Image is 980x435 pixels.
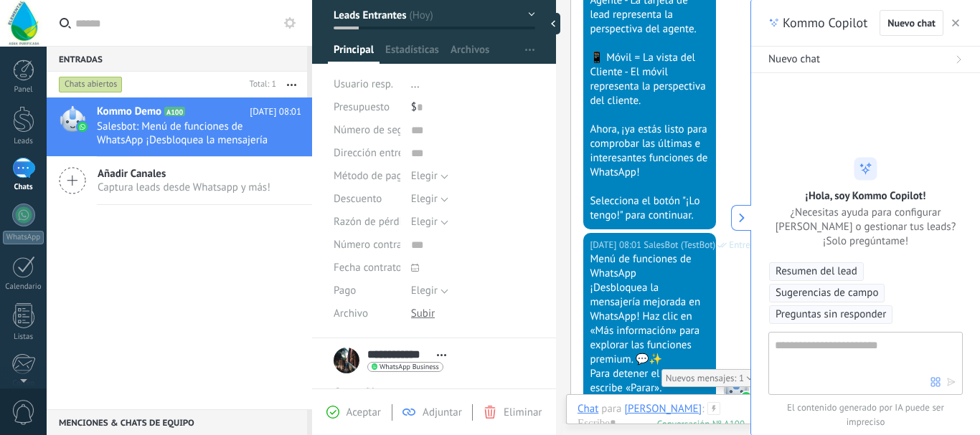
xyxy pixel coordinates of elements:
[3,333,44,342] div: Listas
[806,188,926,202] h2: ¡Hola, soy Kommo Copilot!
[334,302,400,325] div: Archivo
[380,363,439,371] span: WhatsApp Business
[334,43,374,64] span: Principal
[729,238,770,252] span: Entregado
[776,264,857,279] span: Resumen del lead
[3,85,44,95] div: Panel
[334,381,400,404] div: Compañía
[590,367,710,396] div: Para detener el bot, escribe «Parar».
[590,123,710,180] div: Ahora, ¡ya estás listo para comprobar las últimas e interesantes funciones de WhatsApp!
[723,376,749,402] span: SalesBot
[334,188,400,211] div: Descuento
[47,409,307,435] div: Menciones & Chats de equipo
[334,119,400,142] div: Número de seguimiento
[776,286,878,300] span: Sugerencias de campo
[3,231,44,244] div: WhatsApp
[411,169,438,183] span: Elegir
[769,284,885,302] button: Sugerencias de campo
[411,211,448,234] button: Elegir
[385,43,439,64] span: Estadísticas
[334,148,415,158] span: Dirección entrega
[334,96,400,119] div: Presupuesto
[769,262,864,281] button: Resumen del lead
[334,234,400,257] div: Número contrato
[3,137,44,146] div: Leads
[59,76,123,93] div: Chats abiertos
[334,125,444,135] span: Número de seguimiento
[98,181,270,194] span: Captura leads desde Whatsapp y más!
[751,47,980,73] button: Nuevo chat
[661,369,756,387] div: 1
[411,284,438,297] span: Elegir
[411,188,448,211] button: Elegir
[769,305,892,324] button: Preguntas sin responder
[334,73,400,96] div: Usuario resp.
[411,192,438,206] span: Elegir
[334,211,400,234] div: Razón de pérdida
[590,281,710,367] div: ¡Desbloquea la mensajería mejorada en WhatsApp! Haz clic en «Más información» para explorar las f...
[334,171,408,181] span: Método de pago
[334,239,411,250] span: Número contrato
[334,165,400,188] div: Método de pago
[601,402,621,416] span: para
[334,262,402,273] span: Fecha contrato
[504,406,542,419] span: Eliminar
[334,308,368,319] span: Archivo
[334,257,400,279] div: Fecha contrato
[77,122,88,132] img: waba.svg
[97,105,161,119] span: Kommo Demo
[334,279,400,302] div: Pago
[411,96,535,119] div: $
[164,107,185,116] span: A100
[590,51,710,108] div: 📱 Móvil = La vista del Cliente - El móvil representa la perspectiva del cliente.
[250,105,301,119] span: [DATE] 08:01
[411,77,420,91] span: ...
[702,402,704,416] span: :
[347,406,381,419] span: Aceptar
[741,392,751,402] img: waba.svg
[244,77,276,92] div: Total: 1
[590,194,710,223] div: Selecciona el botón "¡Lo tengo!" para continuar.
[590,238,644,252] div: [DATE] 08:01
[768,52,820,67] span: Nuevo chat
[47,97,312,156] a: Kommo Demo A100 [DATE] 08:01 Salesbot: Menú de funciones de WhatsApp ¡Desbloquea la mensajería me...
[97,120,274,147] span: Salesbot: Menú de funciones de WhatsApp ¡Desbloquea la mensajería mejorada en WhatsApp! Haz clic ...
[590,252,710,281] div: Menú de funciones de WhatsApp
[423,406,462,419] span: Adjuntar
[451,43,489,64] span: Archivos
[3,183,44,192] div: Chats
[334,77,393,91] span: Usuario resp.
[880,10,943,36] button: Nuevo chat
[334,142,400,165] div: Dirección entrega
[276,72,307,97] button: Más
[644,238,715,252] span: SalesBot (TestBot)
[887,18,936,28] span: Nuevo chat
[334,216,413,227] span: Razón de pérdida
[334,285,356,296] span: Pago
[776,307,886,322] span: Preguntas sin responder
[768,401,963,429] span: El contenido generado por IA puede ser impreciso
[657,418,745,430] div: 100
[334,193,382,204] span: Descuento
[411,279,448,302] button: Elegir
[47,46,307,72] div: Entradas
[768,205,963,248] span: ¿Necesitas ayuda para configurar [PERSON_NAME] o gestionar tus leads? ¡Solo pregúntame!
[411,165,448,188] button: Elegir
[624,402,702,415] div: Abel Arevalo
[411,215,438,229] span: Elegir
[546,13,560,34] div: Ocultar
[334,100,390,114] span: Presupuesto
[98,167,270,181] span: Añadir Canales
[783,14,867,32] span: Kommo Copilot
[3,282,44,292] div: Calendario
